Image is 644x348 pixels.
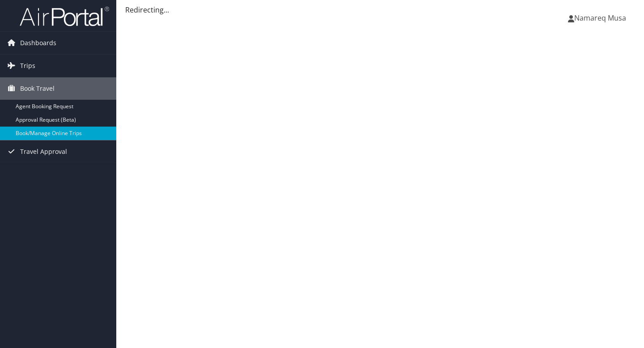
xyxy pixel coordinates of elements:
span: Trips [20,55,35,77]
span: Book Travel [20,77,55,100]
img: airportal-logo.png [20,6,109,27]
a: Namareq Musa [568,4,635,31]
span: Dashboards [20,32,56,54]
div: Redirecting... [125,4,635,15]
span: Namareq Musa [574,13,626,23]
span: Travel Approval [20,140,67,163]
